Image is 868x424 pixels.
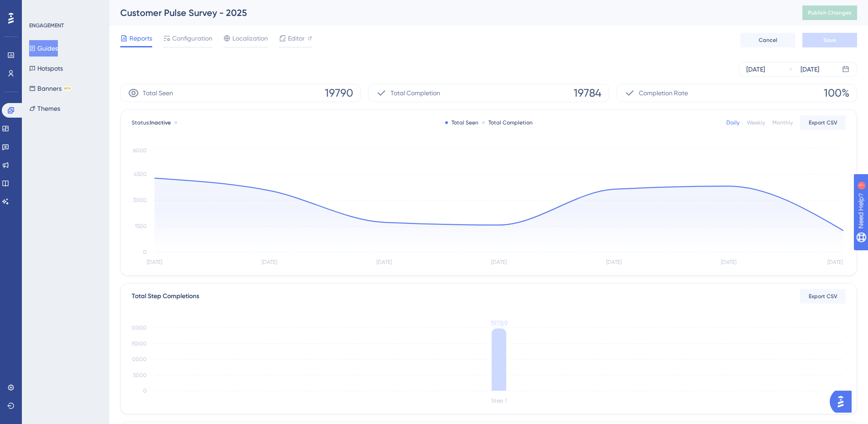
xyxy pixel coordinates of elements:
[147,259,162,265] tspan: [DATE]
[390,88,440,98] span: Total Completion
[802,5,857,20] button: Publish Changes
[288,33,305,44] span: Editor
[133,197,147,203] tspan: 3000
[491,398,507,404] tspan: Step 1
[639,88,688,98] span: Completion Rate
[824,86,849,100] span: 100%
[808,9,852,16] span: Publish Changes
[827,259,843,265] tspan: [DATE]
[606,259,621,265] tspan: [DATE]
[809,119,837,126] span: Export CSV
[574,86,601,100] span: 19784
[232,33,268,44] span: Localization
[445,119,478,126] div: Total Seen
[809,293,837,300] span: Export CSV
[129,325,147,331] tspan: 20000
[134,171,147,177] tspan: 4500
[135,223,147,229] tspan: 1500
[746,64,765,75] div: [DATE]
[63,86,72,91] div: BETA
[325,86,353,100] span: 19790
[726,119,740,126] div: Daily
[772,119,793,126] div: Monthly
[29,60,63,77] button: Hotspots
[130,356,147,362] tspan: 10000
[29,100,60,117] button: Themes
[800,115,846,130] button: Export CSV
[29,40,58,57] button: Guides
[133,372,147,378] tspan: 5000
[482,119,533,126] div: Total Completion
[21,2,57,13] span: Need Help?
[29,22,64,29] div: ENGAGEMENT
[376,259,392,265] tspan: [DATE]
[491,259,507,265] tspan: [DATE]
[120,6,780,19] div: Customer Pulse Survey - 2025
[132,119,171,126] span: Status:
[490,319,508,328] tspan: 19789
[830,388,857,415] iframe: UserGuiding AI Assistant Launcher
[143,249,147,255] tspan: 0
[740,33,795,47] button: Cancel
[143,88,173,98] span: Total Seen
[132,291,199,302] div: Total Step Completions
[801,64,819,75] div: [DATE]
[172,33,212,44] span: Configuration
[823,36,836,44] span: Save
[131,341,147,347] tspan: 15000
[129,33,152,44] span: Reports
[802,33,857,47] button: Save
[721,259,736,265] tspan: [DATE]
[63,5,66,12] div: 1
[29,80,72,97] button: BannersBETA
[262,259,277,265] tspan: [DATE]
[143,388,147,394] tspan: 0
[133,147,147,154] tspan: 6000
[150,119,171,126] span: Inactive
[747,119,765,126] div: Weekly
[759,36,777,44] span: Cancel
[800,289,846,304] button: Export CSV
